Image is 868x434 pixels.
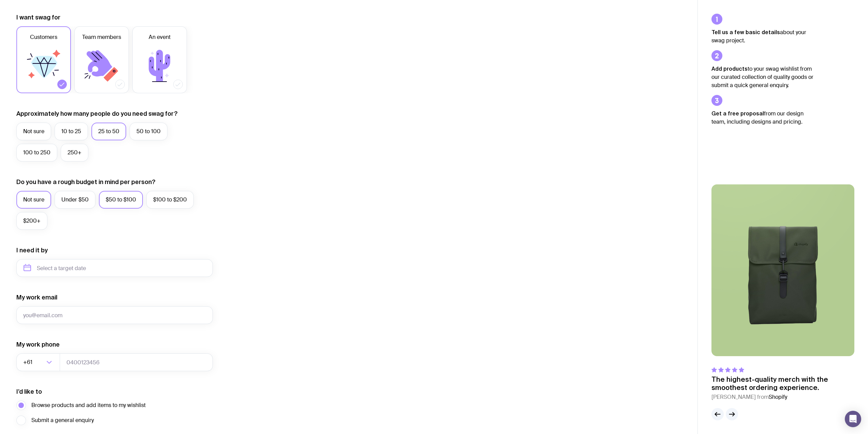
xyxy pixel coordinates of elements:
label: $200+ [16,212,47,230]
span: Customers [30,33,57,41]
input: 0400123456 [60,353,213,371]
label: I want swag for [16,13,60,22]
label: Under $50 [55,191,95,209]
label: Not sure [16,191,51,209]
input: Select a target date [16,259,213,277]
label: I need it by [16,246,48,254]
label: 10 to 25 [55,123,88,140]
strong: Tell us a few basic details [711,29,780,35]
label: 50 to 100 [130,123,167,140]
p: about your swag project. [711,28,814,45]
span: +61 [23,353,34,371]
input: you@email.com [16,306,213,324]
span: An event [149,33,171,41]
label: Approximately how many people do you need swag for? [16,110,178,118]
p: The highest-quality merch with the smoothest ordering experience. [711,375,854,392]
input: Search for option [34,353,44,371]
p: to your swag wishlist from our curated collection of quality goods or submit a quick general enqu... [711,65,814,89]
span: Team members [82,33,121,41]
strong: Add products [711,66,748,72]
label: Do you have a rough budget in mind per person? [16,178,156,186]
p: from our design team, including designs and pricing. [711,109,814,126]
label: My work email [16,293,57,302]
div: Search for option [16,353,60,371]
label: 25 to 50 [91,123,126,140]
label: $50 to $100 [99,191,143,209]
strong: Get a free proposal [711,110,764,116]
label: 100 to 250 [16,144,57,162]
label: Not sure [16,123,51,140]
span: Submit a general enquiry [31,416,94,424]
cite: [PERSON_NAME] from [711,393,854,401]
label: $100 to $200 [146,191,194,209]
label: I’d like to [16,388,42,396]
div: Open Intercom Messenger [845,411,861,427]
label: 250+ [61,144,88,162]
label: My work phone [16,340,60,349]
span: Browse products and add items to my wishlist [31,401,146,409]
span: Shopify [769,393,787,401]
